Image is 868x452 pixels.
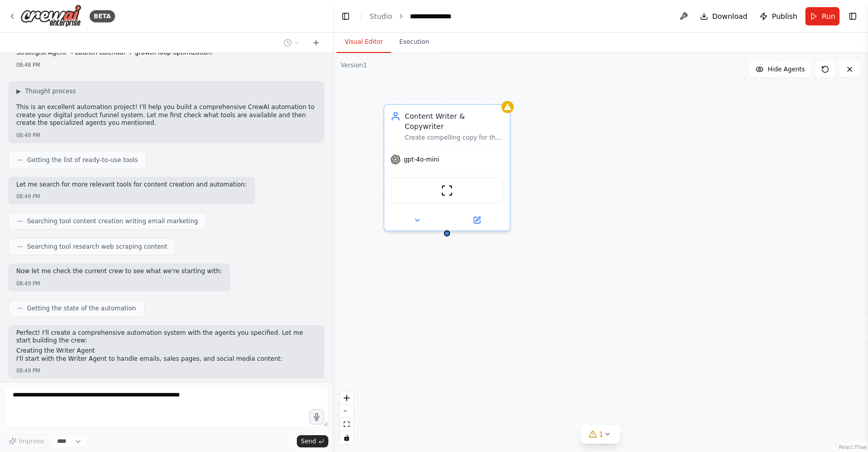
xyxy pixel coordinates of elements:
span: Publish [772,11,797,21]
button: Hide Agents [749,61,811,77]
p: I'll start with the Writer Agent to handle emails, sales pages, and social media content: [16,355,316,363]
h2: Creating the Writer Agent [16,347,316,355]
button: Publish [755,7,801,25]
span: Download [712,11,748,21]
button: zoom in [340,391,353,405]
span: gpt-4o-mini [404,155,439,164]
button: Show right sidebar [846,9,860,23]
button: ▶Thought process [16,87,76,95]
span: 1 [599,429,604,439]
img: Logo [20,5,81,28]
button: Improve [4,435,48,448]
p: Let me search for more relevant tools for content creation and automation: [16,181,247,189]
button: Hide left sidebar [339,9,353,23]
span: Run [822,11,835,21]
button: fit view [340,418,353,431]
button: Download [696,7,752,25]
div: Version 1 [341,61,367,69]
button: toggle interactivity [340,431,353,444]
a: Studio [370,12,393,20]
span: Searching tool content creation writing email marketing [27,217,198,225]
span: Getting the state of the automation [27,304,136,312]
button: Open in side panel [448,214,506,226]
button: 1 [581,425,620,444]
div: 08:49 PM [16,367,316,375]
span: Send [301,437,316,445]
span: Improve [19,437,44,445]
p: Perfect! I'll create a comprehensive automation system with the agents you specified. Let me star... [16,329,316,345]
button: Visual Editor [337,32,391,53]
button: Switch to previous chat [279,37,304,49]
div: Create compelling copy for the L&D Sprint Kit funnel including email sequences, sales pages, soci... [405,134,503,142]
div: 08:49 PM [16,280,222,287]
span: Thought process [25,87,76,95]
div: Content Writer & CopywriterCreate compelling copy for the L&D Sprint Kit funnel including email s... [383,104,511,231]
button: Start a new chat [308,37,324,49]
button: Execution [391,32,437,53]
div: Content Writer & Copywriter [405,111,503,131]
nav: breadcrumb [370,11,462,21]
button: Send [297,435,328,447]
p: Now let me check the current crew to see what we're starting with: [16,268,222,276]
img: ScrapeWebsiteTool [441,184,453,197]
span: ▶ [16,87,21,95]
span: Searching tool research web scraping content [27,243,167,251]
p: Strategist Agent → Launch calendar + growth loop optimization. [16,49,316,57]
button: Run [805,7,839,25]
div: 08:48 PM [16,131,316,139]
button: Click to speak your automation idea [309,409,324,424]
div: 08:49 PM [16,193,247,200]
a: React Flow attribution [839,444,866,450]
p: This is an excellent automation project! I'll help you build a comprehensive CrewAI automation to... [16,103,316,127]
div: BETA [90,10,115,22]
textarea: To enrich screen reader interactions, please activate Accessibility in Grammarly extension settings [4,386,328,427]
span: Hide Agents [768,65,805,73]
div: 08:48 PM [16,61,316,69]
span: Getting the list of ready-to-use tools [27,156,138,164]
div: React Flow controls [340,391,353,444]
button: zoom out [340,405,353,418]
